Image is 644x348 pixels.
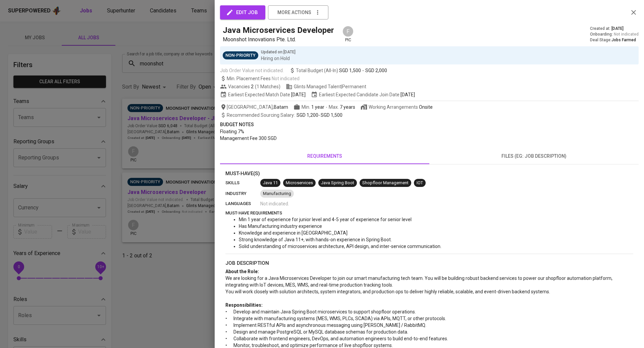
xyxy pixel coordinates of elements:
[419,104,433,110] div: Onsite
[220,83,280,90] span: Vacancies ( 1 Matches )
[361,104,433,110] span: Working Arrangements
[329,104,355,110] span: Max.
[225,180,260,186] p: skills
[220,91,306,98] span: Earliest Expected Match Date
[225,309,416,314] span: • Develop and maintain Java Spring Boot microservices to support shopfloor operations.
[311,104,324,110] span: 1 year
[225,316,446,321] span: • Integrate with manufacturing systems (MES, WMS, PLCs, SCADA) via APIs, MQTT, or other protocols.
[311,91,415,98] span: Earliest Expected Candidate Join Date
[225,336,448,341] span: • Collaborate with frontend engineers, DevOps, and automation engineers to build end-to-end featu...
[220,136,277,141] span: Management Fee 300 SGD
[225,343,393,348] span: • Monitor, troubleshoot, and optimize performance of live shopfloor systems.
[433,152,635,160] span: files (eg: job description)
[225,322,426,328] span: • Implement RESTful APIs and asynchronous messaging using [PERSON_NAME] / RabbitMQ.
[225,190,260,197] p: industry
[239,244,441,249] span: Solid understanding of microservices architecture, API design, and inter-service communication.
[239,230,347,236] span: Knowledge and experience in [GEOGRAPHIC_DATA]
[220,121,639,128] p: Budget Notes
[220,104,288,110] span: [GEOGRAPHIC_DATA] ,
[318,180,357,186] span: Java Spring Boot
[225,329,408,335] span: • Design and manage PostgreSQL or MySQL database schemas for production data.
[220,129,244,134] span: Floating 7%
[225,200,260,207] p: languages
[261,49,296,55] p: Updated on : [DATE]
[227,112,342,118] span: -
[590,32,639,37] div: Onboarding :
[302,104,324,110] span: Min.
[277,8,311,17] span: more actions
[239,217,412,222] span: Min 1 year of experience for junior level and 4-5 year of experience for senior level
[362,67,364,74] span: -
[291,91,306,98] span: [DATE]
[342,26,354,37] div: F
[225,276,613,288] span: We are looking for a Java Microservices Developer to join our smart manufacturing tech team. You ...
[260,180,280,186] span: Java 11
[261,55,296,62] p: Hiring on Hold
[239,223,322,229] span: Has Manufacturing industry experience
[590,26,639,32] div: Created at :
[400,91,415,98] span: [DATE]
[340,104,355,110] span: 7 years
[223,36,296,43] span: Moonshot Innovations Pte. Ltd.
[227,76,300,81] span: Min. Placement Fees
[225,170,633,178] p: Must-Have(s)
[239,237,392,242] span: Strong knowledge of Java 11+, with hands-on experience in Spring Boot.
[225,210,633,216] p: must-have requirements
[286,83,366,90] span: Glints Managed Talent | Permanent
[360,180,411,186] span: Shopfloor Management
[365,67,387,74] span: SGD 2,000
[342,26,354,43] div: pic
[250,83,254,90] span: 2
[611,38,636,42] span: Jobs Farmed
[224,152,425,160] span: requirements
[223,25,334,36] h5: Java Microservices Developer
[414,180,426,186] span: IOT
[326,104,327,110] span: -
[611,26,624,32] span: [DATE]
[274,104,288,110] span: Batam
[225,302,263,308] span: Responsibilities:
[289,67,387,74] span: Total Budget (All-In)
[590,37,639,43] div: Deal Stage :
[220,5,265,19] button: edit job
[272,76,300,81] span: Not indicated
[260,200,289,207] span: Not indicated .
[260,191,294,197] span: Manufacturing
[297,112,318,118] span: SGD 1,200
[283,180,316,186] span: Microservices
[225,269,259,274] span: About the Role:
[227,8,258,17] span: edit job
[225,259,633,267] p: job description
[220,67,284,74] span: Job Order Value not indicated.
[227,112,296,118] span: Recommended Sourcing Salary :
[321,112,342,118] span: SGD 1,500
[339,67,361,74] span: SGD 1,500
[614,32,639,37] span: Not indicated
[268,5,328,19] button: more actions
[225,289,550,294] span: You will work closely with solution architects, system integrators, and production ops to deliver...
[223,52,258,59] span: Non-Priority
